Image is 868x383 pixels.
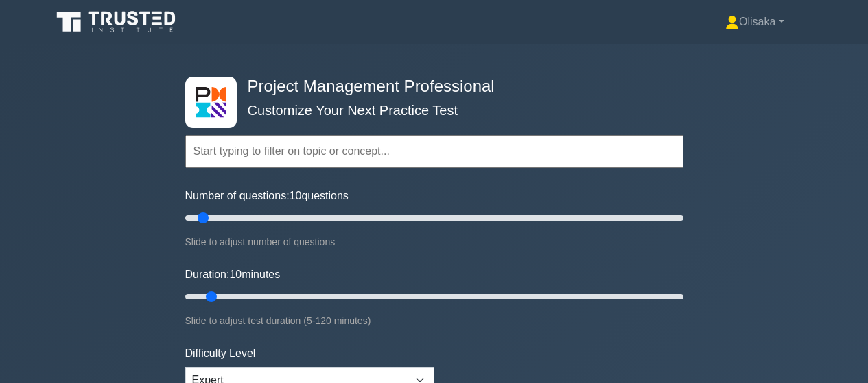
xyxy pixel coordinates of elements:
label: Number of questions: questions [185,188,349,204]
label: Difficulty Level [185,345,256,362]
span: 10 [229,269,242,280]
h4: Project Management Professional [242,77,616,97]
span: 10 [290,190,302,201]
label: Duration: minutes [185,267,281,283]
a: Olisaka [692,8,817,36]
div: Slide to adjust test duration (5-120 minutes) [185,312,683,329]
input: Start typing to filter on topic or concept... [185,135,683,168]
div: Slide to adjust number of questions [185,234,683,250]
